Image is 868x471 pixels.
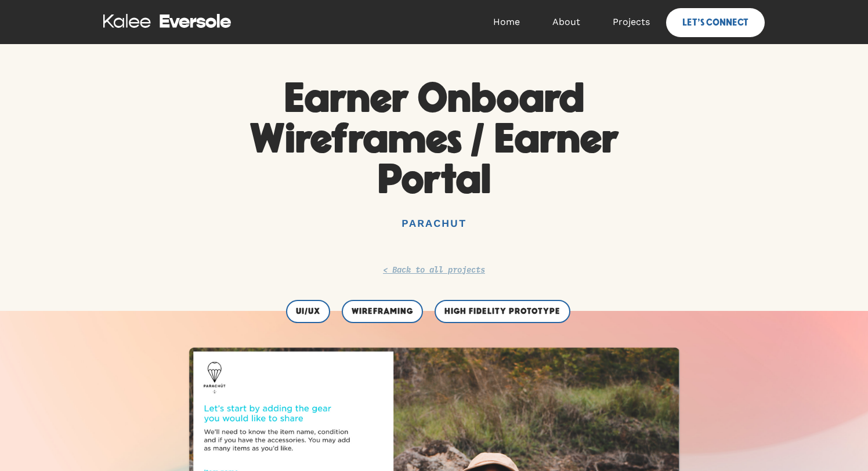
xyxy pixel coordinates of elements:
a: About [536,5,596,39]
a: Projects [596,5,666,39]
h1: Earner Onboard Wireframes / Earner Portal [236,79,632,201]
div: Wireframing [352,306,413,317]
div: High Fidelity Prototype [444,306,560,317]
a: let's connect [666,8,765,37]
div: Parachut [269,218,599,229]
a: < Back to all projects [383,263,485,275]
div: UI/UX [296,306,320,317]
a: Home [477,5,536,39]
